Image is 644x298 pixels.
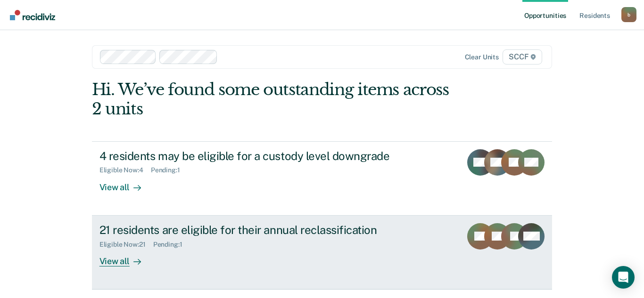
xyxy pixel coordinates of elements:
div: Eligible Now : 4 [99,166,151,174]
div: Open Intercom Messenger [612,266,635,289]
div: View all [99,174,152,193]
div: Eligible Now : 21 [99,241,153,249]
span: SCCF [503,49,542,64]
a: 21 residents are eligible for their annual reclassificationEligible Now:21Pending:1View all [92,216,553,290]
div: View all [99,248,152,266]
div: Hi. We’ve found some outstanding items across 2 units [92,80,460,119]
a: 4 residents may be eligible for a custody level downgradeEligible Now:4Pending:1View all [92,141,553,216]
div: Clear units [465,53,499,61]
div: 4 residents may be eligible for a custody level downgrade [99,149,430,163]
div: Pending : 1 [153,241,190,249]
div: 21 residents are eligible for their annual reclassification [99,223,430,237]
div: Pending : 1 [151,166,188,174]
img: Recidiviz [10,10,55,20]
div: b [621,7,636,22]
button: Profile dropdown button [621,7,636,22]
